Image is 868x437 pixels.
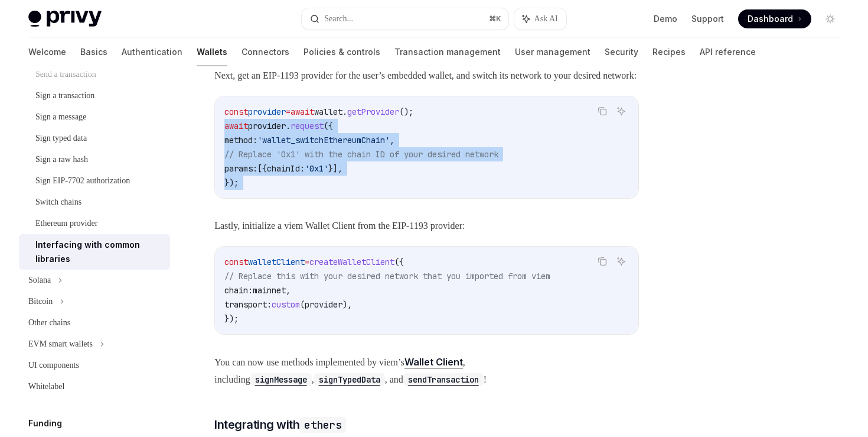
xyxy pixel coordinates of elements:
span: Integrating with [214,416,346,433]
code: ethers [299,417,346,433]
div: Sign typed data [35,131,87,145]
div: Search... [324,12,353,26]
span: '0x1' [305,163,328,174]
span: Dashboard [748,13,793,25]
div: Sign a message [35,110,86,124]
a: Connectors [242,38,289,66]
span: provider [248,121,286,131]
span: provider [305,299,342,310]
a: Sign a message [19,106,170,128]
a: Ethereum provider [19,213,170,234]
a: Demo [654,13,677,25]
span: mainnet [253,285,286,296]
code: sendTransaction [403,373,484,386]
span: , [390,135,394,145]
a: signMessage [250,373,312,385]
button: Toggle dark mode [821,9,840,28]
code: signTypedData [314,373,385,386]
a: Transaction management [394,38,501,66]
a: API reference [700,38,756,66]
span: // Replace this with your desired network that you imported from viem [224,271,550,281]
a: Welcome [28,38,66,66]
span: ( [300,299,305,310]
span: const [224,257,248,267]
div: Switch chains [35,195,81,209]
div: Sign a raw hash [35,153,88,167]
div: Ethereum provider [35,216,97,231]
div: Sign a transaction [35,89,94,103]
a: Security [605,38,638,66]
span: ({ [394,257,404,267]
code: signMessage [250,373,312,386]
span: chainId: [267,163,305,174]
a: User management [515,38,590,66]
span: (); [399,106,413,117]
span: getProvider [347,106,399,117]
span: Ask AI [534,13,558,25]
span: createWalletClient [309,257,394,267]
span: 'wallet_switchEthereumChain' [257,135,390,145]
div: Other chains [28,316,70,330]
div: Bitcoin [28,294,53,309]
button: Ask AI [614,254,629,269]
a: Wallet Client [404,356,463,368]
a: Recipes [652,38,686,66]
a: Sign EIP-7702 authorization [19,170,170,192]
span: ), [342,299,352,310]
a: Authentication [122,38,182,66]
a: Wallets [197,38,227,66]
span: [{ [257,163,267,174]
span: method: [224,135,257,145]
div: EVM smart wallets [28,337,93,351]
div: Sign EIP-7702 authorization [35,174,130,188]
span: = [305,257,309,267]
span: }); [224,177,239,188]
a: Support [691,13,724,25]
span: provider [248,106,286,117]
a: Switch chains [19,192,170,213]
span: // Replace '0x1' with the chain ID of your desired network [224,149,498,160]
span: . [286,121,291,131]
div: Interfacing with common libraries [35,238,163,266]
div: Solana [28,273,51,287]
span: transport: [224,299,272,310]
a: Whitelabel [19,376,170,397]
a: Sign a transaction [19,85,170,106]
button: Ask AI [514,8,566,30]
span: Next, get an EIP-1193 provider for the user’s embedded wallet, and switch its network to your des... [214,67,639,84]
span: ({ [324,121,333,131]
span: }); [224,313,239,324]
button: Copy the contents from the code block [595,103,610,119]
span: custom [272,299,300,310]
a: Interfacing with common libraries [19,234,170,270]
span: params: [224,163,257,174]
button: Search...⌘K [302,8,508,30]
span: request [291,121,324,131]
h5: Funding [28,416,62,430]
span: You can now use methods implemented by viem’s , including , , and ! [214,354,639,388]
a: sendTransaction [403,373,484,385]
a: Policies & controls [304,38,380,66]
a: Basics [80,38,107,66]
span: = [286,106,291,117]
span: ⌘ K [489,14,501,24]
button: Ask AI [614,103,629,119]
span: Lastly, initialize a viem Wallet Client from the EIP-1193 provider: [214,218,639,234]
a: UI components [19,355,170,376]
a: Sign a raw hash [19,149,170,170]
a: Sign typed data [19,128,170,149]
span: }], [328,163,342,174]
span: . [342,106,347,117]
div: UI components [28,358,79,373]
button: Copy the contents from the code block [595,254,610,269]
span: await [291,106,314,117]
span: const [224,106,248,117]
img: light logo [28,11,102,27]
span: await [224,121,248,131]
span: , [286,285,291,296]
a: signTypedData [314,373,385,385]
span: wallet [314,106,342,117]
span: walletClient [248,257,305,267]
a: Other chains [19,312,170,334]
span: chain: [224,285,253,296]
